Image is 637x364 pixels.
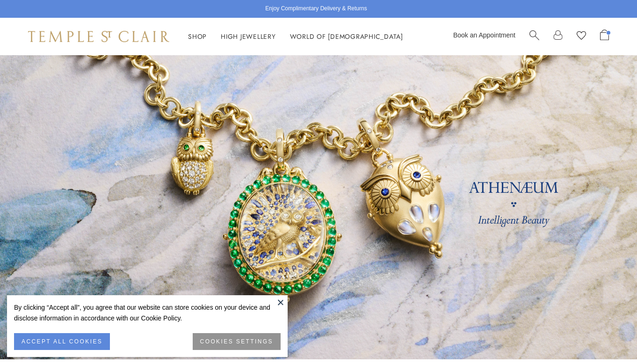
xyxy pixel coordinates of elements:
[14,302,281,324] div: By clicking “Accept all”, you agree that our website can store cookies on your device and disclos...
[265,4,367,14] p: Enjoy Complimentary Delivery & Returns
[529,29,539,44] a: Search
[453,31,515,39] a: Book an Appointment
[577,29,586,44] a: View Wishlist
[188,31,403,43] nav: Main navigation
[600,29,609,44] a: Open Shopping Bag
[221,32,276,41] a: High JewelleryHigh Jewellery
[290,32,403,41] a: World of [DEMOGRAPHIC_DATA]World of [DEMOGRAPHIC_DATA]
[28,31,169,42] img: Temple St. Clair
[590,320,628,355] iframe: Gorgias live chat messenger
[188,32,207,41] a: ShopShop
[14,333,110,350] button: ACCEPT ALL COOKIES
[193,333,281,350] button: COOKIES SETTINGS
